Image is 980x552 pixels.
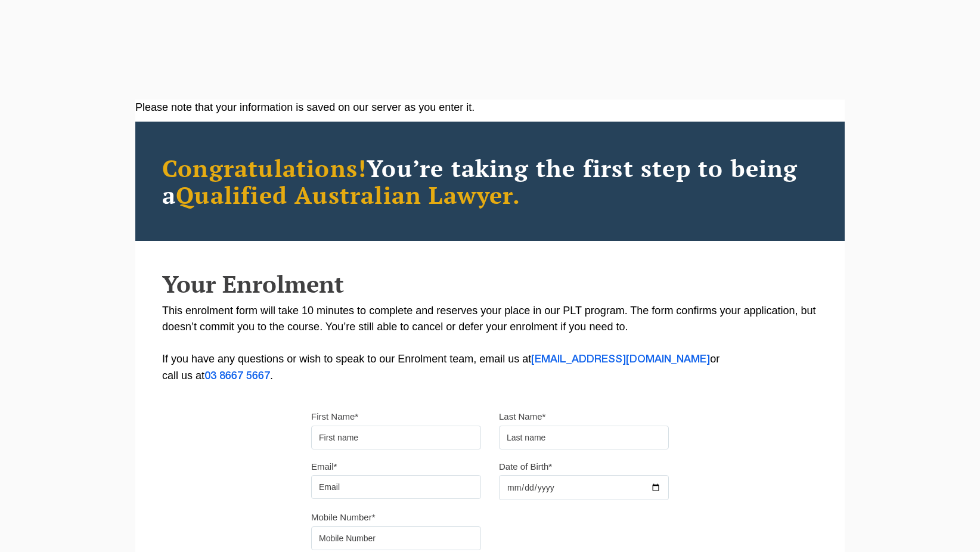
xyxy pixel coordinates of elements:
label: Date of Birth* [499,461,552,473]
label: Email* [311,461,337,473]
div: Please note that your information is saved on our server as you enter it. [135,100,845,116]
span: Congratulations! [162,152,367,184]
input: First name [311,426,481,449]
a: [EMAIL_ADDRESS][DOMAIN_NAME] [531,355,710,364]
input: Email [311,475,481,499]
label: Last Name* [499,411,545,423]
label: Mobile Number* [311,511,376,523]
p: This enrolment form will take 10 minutes to complete and reserves your place in our PLT program. ... [162,303,818,384]
label: First Name* [311,411,358,423]
h2: Your Enrolment [162,271,818,297]
a: 03 8667 5667 [204,371,270,381]
input: Last name [499,426,669,449]
h2: You’re taking the first step to being a [162,154,818,208]
input: Mobile Number [311,526,481,550]
span: Qualified Australian Lawyer. [176,179,520,210]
